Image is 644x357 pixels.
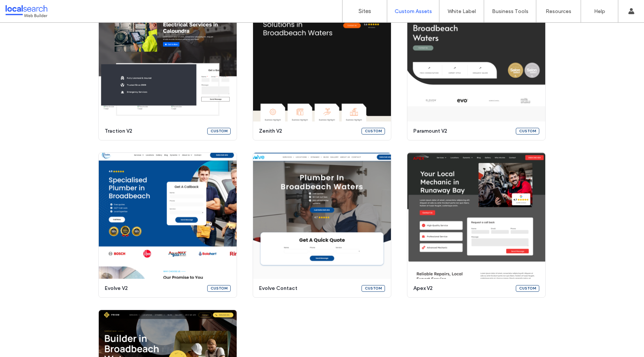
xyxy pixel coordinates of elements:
span: paramount v2 [413,127,511,135]
label: Resources [546,8,571,15]
div: Custom [362,128,385,135]
span: Help [17,5,32,12]
span: zenith v2 [259,127,357,135]
label: White Label [448,8,476,15]
label: Custom Assets [395,8,432,15]
span: evolve contact [259,285,357,292]
div: Custom [207,128,231,135]
label: Help [594,8,605,15]
label: Business Tools [492,8,528,15]
label: Sites [359,8,371,15]
div: Custom [207,285,231,292]
div: Custom [516,285,539,292]
span: apex v2 [413,285,511,292]
div: Custom [362,285,385,292]
span: evolve v2 [105,285,203,292]
div: Custom [516,128,539,135]
span: traction v2 [105,127,203,135]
